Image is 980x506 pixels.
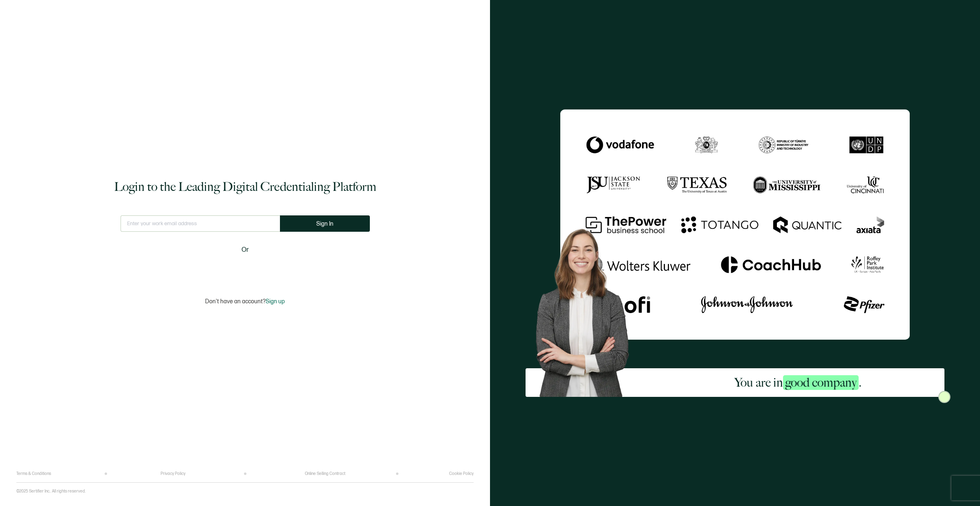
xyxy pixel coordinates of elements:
[783,375,859,390] span: good company
[198,260,292,278] div: Sign in with Google. Opens in new tab
[266,298,285,305] span: Sign up
[205,298,285,305] p: Don't have an account?
[121,215,280,232] input: Enter your work email address
[16,471,51,476] a: Terms & Conditions
[449,471,474,476] a: Cookie Policy
[161,471,186,476] a: Privacy Policy
[280,215,370,232] button: Sign In
[560,109,909,339] img: Sertifier Login - You are in <span class="strong-h">good company</span>.
[734,374,861,391] h2: You are in .
[526,220,651,397] img: Sertifier Login - You are in <span class="strong-h">good company</span>. Hero
[114,179,376,195] h1: Login to the Leading Digital Credentialing Platform
[242,245,249,255] span: Or
[938,391,951,403] img: Sertifier Login
[16,489,86,494] p: ©2025 Sertifier Inc.. All rights reserved.
[316,221,333,227] span: Sign In
[194,260,296,278] iframe: Sign in with Google Button
[305,471,345,476] a: Online Selling Contract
